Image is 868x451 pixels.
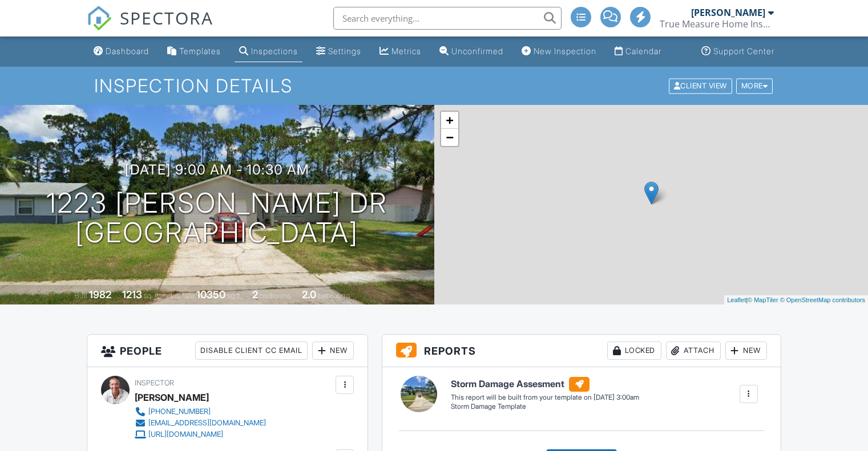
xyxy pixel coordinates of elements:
a: [URL][DOMAIN_NAME] [135,429,266,440]
h3: Reports [382,335,781,367]
img: The Best Home Inspection Software - Spectora [87,6,112,31]
h6: Storm Damage Assesment [451,377,639,392]
a: SPECTORA [87,15,213,39]
span: bathrooms [318,291,350,300]
span: SPECTORA [120,6,213,30]
div: 1213 [122,289,142,300]
div: [URL][DOMAIN_NAME] [148,430,223,439]
a: Zoom in [441,112,458,129]
span: Built [75,291,87,300]
h3: People [87,335,368,367]
span: sq.ft. [227,291,241,300]
div: True Measure Home Inspections [660,18,774,30]
div: 10350 [196,289,225,300]
h1: 1223 [PERSON_NAME] Dr [GEOGRAPHIC_DATA] [46,188,387,249]
div: Unconfirmed [451,46,503,56]
a: Client View [668,81,735,90]
div: This report will be built from your template on [DATE] 3:00am [451,393,639,402]
div: New [312,342,354,360]
h1: Inspection Details [94,76,774,96]
a: [PHONE_NUMBER] [135,406,266,417]
a: Calendar [610,41,666,62]
div: Attach [666,342,721,360]
div: [EMAIL_ADDRESS][DOMAIN_NAME] [148,419,266,428]
div: 2.0 [302,289,316,300]
h3: [DATE] 9:00 am - 10:30 am [125,162,309,177]
a: Templates [163,41,225,62]
a: New Inspection [517,41,601,62]
div: [PERSON_NAME] [691,7,765,18]
div: Client View [669,78,732,94]
a: Inspections [235,41,302,62]
div: [PERSON_NAME] [135,389,209,406]
div: 2 [252,289,258,300]
a: © MapTiler [748,296,778,303]
div: Locked [607,342,661,360]
span: Lot Size [171,291,195,300]
div: Inspections [251,46,298,56]
a: Dashboard [89,41,154,62]
div: [PHONE_NUMBER] [148,407,211,416]
div: Disable Client CC Email [195,342,308,360]
div: Dashboard [106,46,149,56]
div: Metrics [391,46,421,56]
div: More [736,78,773,94]
div: New Inspection [534,46,596,56]
div: Calendar [625,46,661,56]
input: Search everything... [333,7,562,30]
div: | [724,295,868,305]
a: [EMAIL_ADDRESS][DOMAIN_NAME] [135,417,266,429]
a: Zoom out [441,129,458,146]
a: Metrics [375,41,426,62]
a: © OpenStreetMap contributors [780,296,865,303]
div: Settings [328,46,361,56]
span: sq. ft. [144,291,160,300]
div: Templates [179,46,221,56]
a: Leaflet [727,296,746,303]
a: Unconfirmed [435,41,508,62]
span: Inspector [135,379,174,387]
div: Support Center [713,46,774,56]
a: Support Center [697,41,779,62]
div: New [725,342,767,360]
span: bedrooms [260,291,291,300]
div: 1982 [89,289,111,300]
a: Settings [312,41,366,62]
div: Storm Damage Template [451,402,639,412]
